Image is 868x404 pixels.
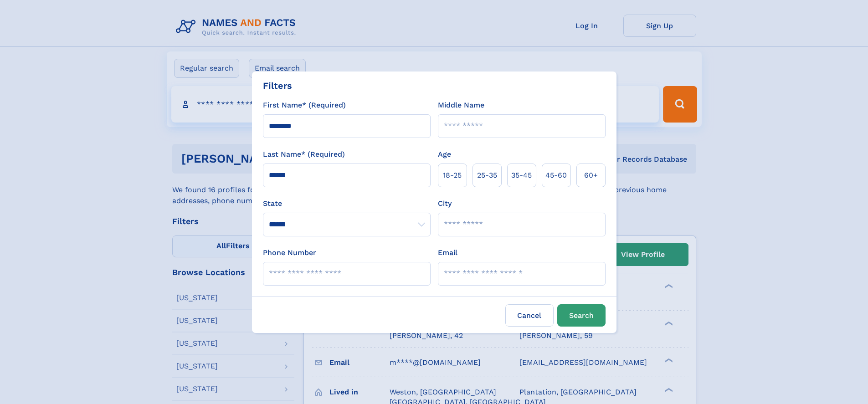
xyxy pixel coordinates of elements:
[505,304,554,327] label: Cancel
[438,100,484,111] label: Middle Name
[443,170,462,181] span: 18‑25
[438,247,457,258] label: Email
[263,79,292,92] div: Filters
[263,100,346,111] label: First Name* (Required)
[438,198,452,209] label: City
[438,149,451,160] label: Age
[263,247,316,258] label: Phone Number
[263,198,431,209] label: State
[557,304,606,327] button: Search
[584,170,598,181] span: 60+
[477,170,497,181] span: 25‑35
[263,149,345,160] label: Last Name* (Required)
[511,170,532,181] span: 35‑45
[545,170,567,181] span: 45‑60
